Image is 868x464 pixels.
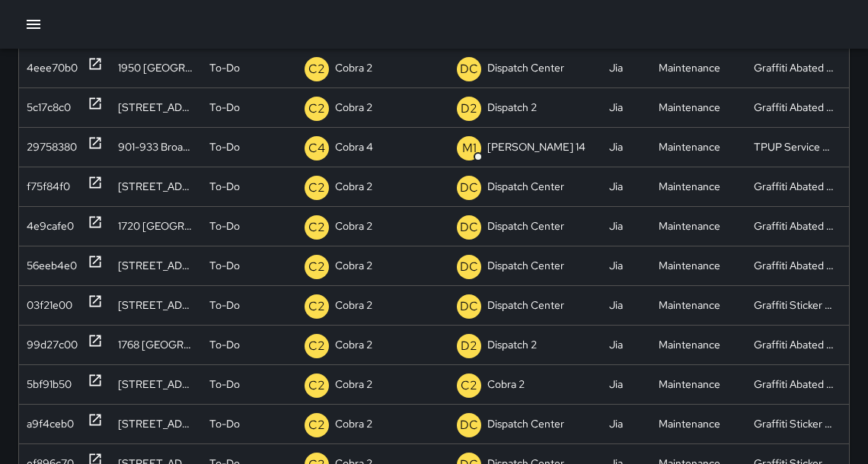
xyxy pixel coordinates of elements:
[651,167,746,206] div: Maintenance
[110,87,202,127] div: 2270 Broadway
[602,285,651,325] div: Jia
[308,100,325,118] p: C2
[602,325,651,364] div: Jia
[27,167,70,206] div: f75f84f0
[746,206,841,246] div: Graffiti Abated Large
[746,87,841,127] div: Graffiti Abated Large
[487,88,537,127] p: Dispatch 2
[651,246,746,285] div: Maintenance
[335,49,372,87] p: Cobra 2
[746,404,841,443] div: Graffiti Sticker Abated Small
[335,286,372,325] p: Cobra 2
[602,364,651,404] div: Jia
[209,49,240,87] p: To-Do
[461,100,477,118] p: D2
[487,167,564,206] p: Dispatch Center
[487,207,564,246] p: Dispatch Center
[487,405,564,443] p: Dispatch Center
[308,60,325,78] p: C2
[110,364,202,404] div: 415 24th Street
[308,218,325,237] p: C2
[209,365,240,404] p: To-Do
[487,246,564,285] p: Dispatch Center
[651,127,746,167] div: Maintenance
[746,285,841,325] div: Graffiti Sticker Abated Small
[746,246,841,285] div: Graffiti Abated Large
[746,127,841,167] div: TPUP Service Requested
[487,49,564,87] p: Dispatch Center
[335,405,372,443] p: Cobra 2
[651,285,746,325] div: Maintenance
[209,88,240,127] p: To-Do
[746,325,841,364] div: Graffiti Abated Large
[27,207,74,246] div: 4e9cafe0
[209,207,240,246] p: To-Do
[335,246,372,285] p: Cobra 2
[110,167,202,206] div: 700 Broadway
[651,325,746,364] div: Maintenance
[209,167,240,206] p: To-Do
[209,246,240,285] p: To-Do
[651,206,746,246] div: Maintenance
[308,377,325,395] p: C2
[110,206,202,246] div: 1720 Broadway
[110,325,202,364] div: 1768 Broadway
[335,207,372,246] p: Cobra 2
[460,297,478,316] p: DC
[209,286,240,325] p: To-Do
[460,258,478,276] p: DC
[460,179,478,197] p: DC
[308,179,325,197] p: C2
[602,206,651,246] div: Jia
[462,139,477,157] p: M1
[27,365,72,404] div: 5bf91b50
[27,49,78,87] div: 4eee70b0
[602,404,651,443] div: Jia
[209,326,240,364] p: To-Do
[308,139,325,157] p: C4
[209,405,240,443] p: To-Do
[27,405,74,443] div: a9f4ceb0
[651,48,746,87] div: Maintenance
[308,337,325,355] p: C2
[460,218,478,237] p: DC
[602,87,651,127] div: Jia
[461,337,477,355] p: D2
[460,60,478,78] p: DC
[110,404,202,443] div: 415 24th Street
[27,326,78,364] div: 99d27c00
[110,127,202,167] div: 901-933 Broadway
[487,365,525,404] p: Cobra 2
[602,246,651,285] div: Jia
[461,377,477,395] p: C2
[487,128,586,167] p: [PERSON_NAME] 14
[651,87,746,127] div: Maintenance
[335,128,373,167] p: Cobra 4
[602,48,651,87] div: Jia
[110,48,202,87] div: 1950 Broadway
[602,167,651,206] div: Jia
[335,88,372,127] p: Cobra 2
[651,364,746,404] div: Maintenance
[460,416,478,434] p: DC
[27,286,72,325] div: 03f21e00
[27,88,71,127] div: 5c17c8c0
[746,167,841,206] div: Graffiti Abated Large
[487,326,537,364] p: Dispatch 2
[209,128,240,167] p: To-Do
[335,326,372,364] p: Cobra 2
[602,127,651,167] div: Jia
[27,246,77,285] div: 56eeb4e0
[746,48,841,87] div: Graffiti Abated Large
[746,364,841,404] div: Graffiti Abated Large
[110,285,202,325] div: 1970 Franklin Street
[335,365,372,404] p: Cobra 2
[308,416,325,434] p: C2
[308,258,325,276] p: C2
[110,246,202,285] div: 278 17th Street
[308,297,325,316] p: C2
[27,128,77,167] div: 29758380
[487,286,564,325] p: Dispatch Center
[335,167,372,206] p: Cobra 2
[651,404,746,443] div: Maintenance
